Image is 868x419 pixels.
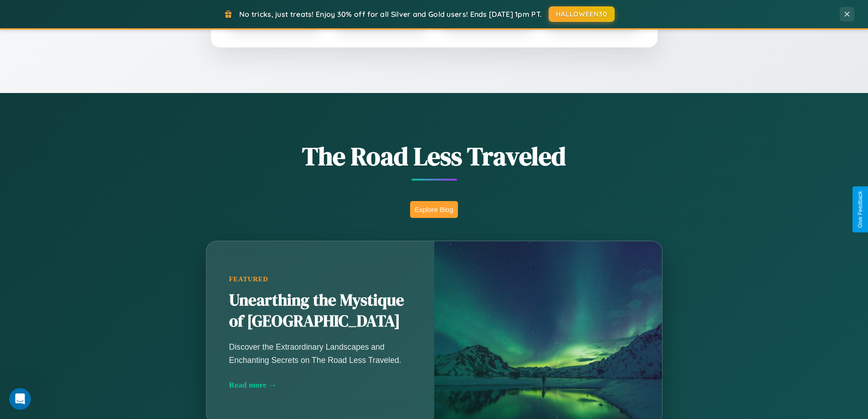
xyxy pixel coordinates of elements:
h1: The Road Less Traveled [161,139,708,174]
p: Discover the Extraordinary Landscapes and Enchanting Secrets on The Road Less Traveled. [229,341,411,366]
div: Featured [229,275,411,283]
button: Explore Blog [410,201,458,218]
button: HALLOWEEN30 [549,6,615,22]
div: Give Feedback [857,191,863,228]
div: Read more → [229,380,411,390]
h2: Unearthing the Mystique of [GEOGRAPHIC_DATA] [229,290,411,332]
span: No tricks, just treats! Enjoy 30% off for all Silver and Gold users! Ends [DATE] 1pm PT. [239,10,542,19]
iframe: Intercom live chat [9,388,31,410]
